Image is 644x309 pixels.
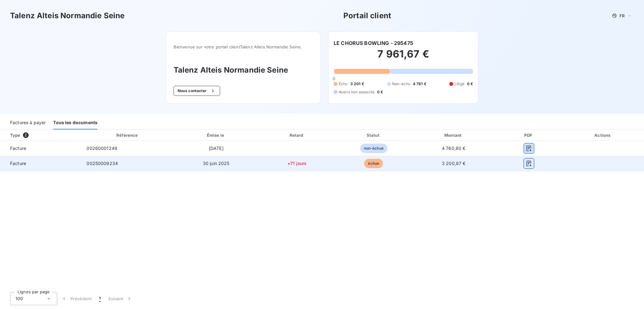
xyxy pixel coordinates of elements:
div: Type [6,132,80,138]
span: Non-échu [392,81,410,87]
div: Référence [116,133,138,138]
div: Actions [563,132,643,138]
span: Avoirs non associés [339,89,375,95]
span: Litige [454,81,464,87]
span: Bienvenue sur votre portail client Talenz Alteis Normandie Seine . [174,44,313,49]
span: 3 200,87 € [442,161,466,166]
span: 2 [23,132,29,138]
div: PDF [497,132,561,138]
span: 30 juin 2025 [203,161,230,166]
span: Échu [339,81,348,87]
h3: Talenz Alteis Normandie Seine [174,64,313,76]
button: Suivant [104,292,136,305]
span: 100 [15,295,23,302]
h3: Portail client [343,10,391,21]
span: échue [364,159,383,168]
span: 1 [99,295,101,302]
span: 4 761 € [413,81,426,87]
span: 0 € [467,81,473,87]
div: Émise le [175,132,257,138]
div: Statut [337,132,410,138]
span: 4 760,80 € [442,146,466,151]
div: Retard [259,132,335,138]
button: Précédent [57,292,95,305]
span: [DATE] [209,146,224,151]
span: 3 201 € [350,81,364,87]
span: 00250009234 [86,161,118,166]
div: Tous les documents [53,116,97,130]
span: FR [619,13,625,18]
span: +71 jours [287,161,307,166]
span: Facture [5,160,76,167]
div: Factures à payer [10,116,46,130]
button: 1 [95,292,104,305]
h6: LE CHORUS BOWLING - 295475 [334,39,413,47]
span: 0 € [377,89,383,95]
span: 0 [333,76,335,81]
span: non-échue [360,144,387,153]
h2: 7 961,67 € [334,48,473,67]
button: Nous contacter [174,86,220,96]
span: 00260001249 [86,146,117,151]
div: Montant [413,132,495,138]
span: Facture [5,145,76,152]
h3: Talenz Alteis Normandie Seine [10,10,125,21]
